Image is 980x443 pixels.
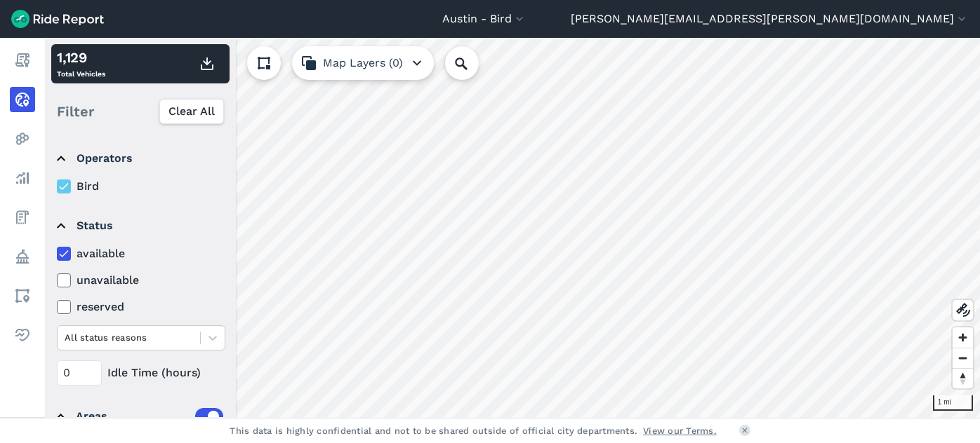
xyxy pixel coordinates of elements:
a: Policy [10,244,35,269]
summary: Areas [57,397,223,436]
div: Idle Time (hours) [57,360,225,386]
canvas: Map [45,38,980,418]
button: Zoom out [953,348,973,368]
a: Analyze [10,165,35,191]
a: Areas [10,283,35,308]
a: Fees [10,205,35,230]
label: available [57,245,225,262]
button: Reset bearing to north [953,368,973,388]
div: Areas [76,408,223,425]
button: Austin - Bird [442,11,527,27]
div: 1 mi [933,395,973,411]
input: Search Location or Vehicles [445,46,501,80]
button: Clear All [159,99,224,124]
div: 1,129 [57,47,105,68]
label: unavailable [57,272,225,289]
label: Bird [57,178,225,195]
a: Realtime [10,87,35,112]
a: View our Terms. [643,424,717,437]
a: Health [10,322,35,348]
a: Heatmaps [10,126,35,151]
summary: Status [57,206,223,245]
span: Clear All [168,103,215,120]
summary: Operators [57,139,223,178]
div: Total Vehicles [57,47,105,81]
img: Ride Report [11,10,104,28]
button: Map Layers (0) [292,46,434,80]
a: Report [10,48,35,73]
button: Zoom in [953,327,973,348]
div: Filter [51,90,230,133]
button: [PERSON_NAME][EMAIL_ADDRESS][PERSON_NAME][DOMAIN_NAME] [571,11,969,27]
label: reserved [57,299,225,315]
